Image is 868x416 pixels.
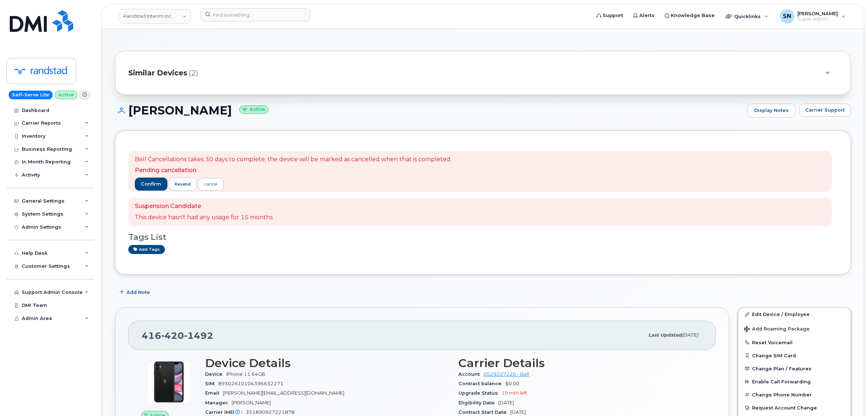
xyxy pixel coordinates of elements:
span: 420 [161,330,184,341]
button: Change Phone Number [738,388,851,401]
span: $0.00 [505,381,519,386]
span: (2) [189,68,198,78]
span: Contract balance [458,381,505,386]
p: Pending cancellation [135,166,452,175]
h1: [PERSON_NAME] [115,104,744,117]
span: Enable Call Forwarding [752,379,811,384]
span: Change Plan / Features [752,366,811,371]
span: SIM [205,381,218,386]
span: resend [175,181,191,187]
span: 89302610104396632271 [218,381,283,386]
p: Bell Cancellations takes 30 days to complete, the device will be marked as cancelled when that is... [135,155,452,164]
span: [DATE] [498,400,514,405]
button: Reset Voicemail [738,336,851,349]
span: Carrier IMEI [205,409,246,415]
button: Carrier Support [799,104,851,117]
span: Add Roaming Package [744,326,810,333]
span: [PERSON_NAME][EMAIL_ADDRESS][DOMAIN_NAME] [223,390,344,396]
span: Eligibility Date [458,400,498,405]
button: Change Plan / Features [738,362,851,375]
button: Change SIM Card [738,349,851,362]
h3: Device Details [205,357,450,370]
span: Similar Devices [128,68,187,78]
span: Last updated [648,332,682,338]
span: [DATE] [682,332,698,338]
img: iPhone_11.jpg [147,360,191,404]
p: This device hasn't had any usage for 15 months [135,213,273,222]
span: Account [458,371,483,377]
span: confirm [141,181,161,187]
span: Manager [205,400,232,405]
span: Email [205,390,223,396]
span: Carrier Support [805,107,845,113]
span: Device [205,371,226,377]
button: resend [169,178,197,191]
span: 19 mth left [502,390,527,396]
a: Edit Device / Employee [738,308,851,321]
button: confirm [135,178,167,191]
a: Display Notes [747,104,796,117]
a: Add tags [128,245,165,254]
small: Active [239,105,269,114]
a: cancel [198,178,224,191]
span: Upgrade Status [458,390,502,396]
button: Add Note [115,286,156,299]
button: Enable Call Forwarding [738,375,851,388]
span: 1492 [184,330,213,341]
span: Contract Start Date [458,409,510,415]
button: Add Roaming Package [738,321,851,336]
button: Request Account Change [738,401,851,414]
h3: Carrier Details [458,357,703,370]
div: cancel [204,181,217,187]
span: [PERSON_NAME] [232,400,271,405]
p: Suspension Candidate [135,202,273,211]
span: Add Note [126,289,150,296]
span: [DATE] [510,409,526,415]
h3: Tags List [128,233,838,242]
span: iPhone 11 64GB [226,371,265,377]
a: 0529227220 - Bell [483,371,529,377]
span: 351890927221878 [246,409,295,415]
span: 416 [142,330,213,341]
